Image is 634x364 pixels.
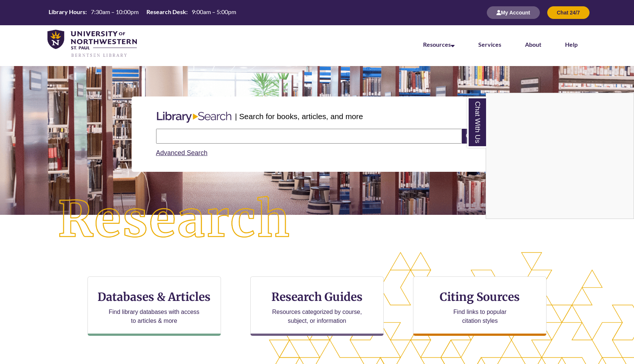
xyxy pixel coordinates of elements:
[486,93,634,219] iframe: Chat Widget
[486,93,634,219] div: Chat With Us
[423,41,455,48] a: Resources
[478,41,501,48] a: Services
[565,41,578,48] a: Help
[525,41,541,48] a: About
[467,97,486,148] a: Chat With Us
[47,30,137,58] img: UNWSP Library Logo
